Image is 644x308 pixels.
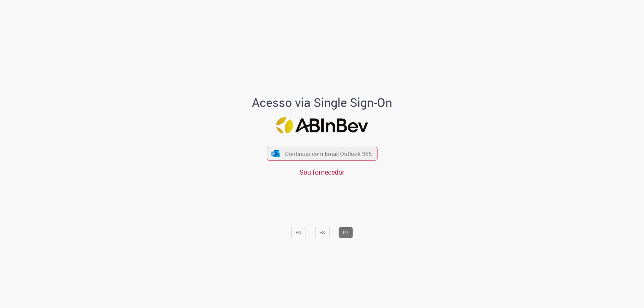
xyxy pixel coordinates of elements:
img: ícone Azure/Microsoft 360 [271,150,280,157]
h1: Acesso via Single Sign-On [229,96,415,109]
button: PT [338,227,353,238]
a: Sou fornecedor [300,168,344,177]
button: ícone Azure/Microsoft 360 Continuar com Email Outlook 365 [267,147,377,161]
img: Logo ABInBev [276,117,368,134]
button: ES [315,227,329,238]
button: EN [291,227,306,238]
span: Continuar com Email Outlook 365 [285,150,372,158]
